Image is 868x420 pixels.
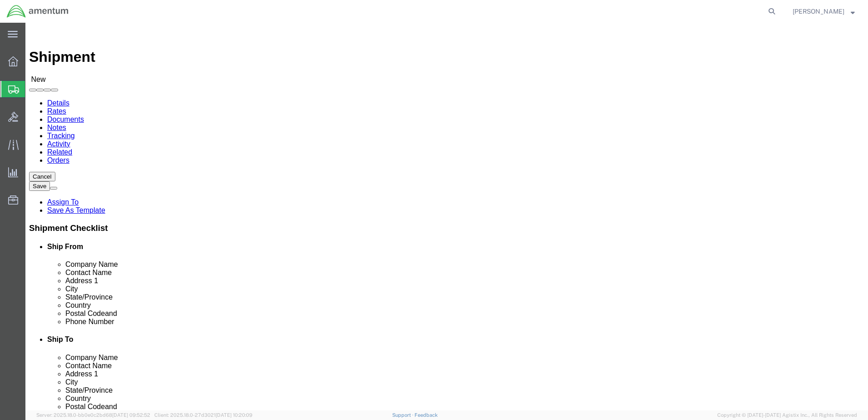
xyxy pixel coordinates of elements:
[112,412,150,418] span: [DATE] 09:52:52
[154,412,252,418] span: Client: 2025.18.0-27d3021
[36,412,150,418] span: Server: 2025.18.0-bb0e0c2bd68
[392,412,415,418] a: Support
[414,412,438,418] a: Feedback
[717,411,857,419] span: Copyright © [DATE]-[DATE] Agistix Inc., All Rights Reserved
[25,23,868,410] iframe: FS Legacy Container
[6,5,69,18] img: logo
[792,6,855,17] button: [PERSON_NAME]
[793,6,844,16] span: Lucy Dowling
[216,412,252,418] span: [DATE] 10:20:09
